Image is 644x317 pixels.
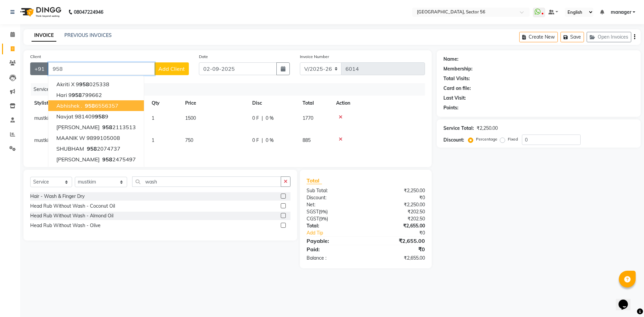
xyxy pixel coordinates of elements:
[443,65,473,72] div: Membership:
[185,115,196,121] span: 1500
[30,62,49,75] button: +91
[443,75,470,82] div: Total Visits:
[248,96,299,111] th: Disc
[262,115,263,122] span: |
[443,125,474,132] div: Service Total:
[303,115,313,121] span: 1770
[185,137,193,143] span: 750
[95,113,105,120] span: 958
[302,208,366,215] div: ( )
[508,136,518,142] label: Fixed
[611,9,631,16] span: manager
[56,167,78,173] span: kanchan
[152,115,154,121] span: 1
[476,136,497,142] label: Percentage
[31,83,430,96] div: Services
[56,124,100,130] span: [PERSON_NAME]
[30,193,85,200] div: Hair - Wash & Finger Dry
[72,92,82,98] span: 958
[443,56,459,63] div: Name:
[307,209,319,215] span: SGST
[79,81,89,88] span: 958
[443,104,459,111] div: Points:
[587,32,631,42] button: Open Invoices
[307,177,322,184] span: Total
[132,176,281,187] input: Search or Scan
[302,229,376,236] a: Add Tip
[148,96,181,111] th: Qty
[366,222,430,229] div: ₹2,655.00
[56,113,73,120] span: navjat
[366,187,430,194] div: ₹2,250.00
[34,137,52,143] span: mustkim
[30,96,97,111] th: Stylist
[87,135,120,141] ngb-highlight: 9899105008
[302,222,366,229] div: Total:
[152,137,154,143] span: 1
[376,229,430,236] div: ₹0
[30,203,115,210] div: Head Rub Without Wash - Coconut Oil
[30,212,113,219] div: Head Rub Without Wash - Almond Oil
[477,125,498,132] div: ₹2,250.00
[56,102,82,109] span: abhishek .
[266,137,274,144] span: 0 %
[56,81,74,88] span: Akriti X
[56,92,67,98] span: hari
[102,156,112,163] span: 958
[560,32,584,42] button: Save
[366,194,430,201] div: ₹0
[84,102,118,109] ngb-highlight: 6556357
[75,113,108,120] ngb-highlight: 981409 9
[32,30,56,42] a: INVOICE
[86,145,120,152] ngb-highlight: 2074737
[519,32,558,42] button: Create New
[48,62,155,75] input: Search by Name/Mobile/Email/Code
[366,201,430,208] div: ₹2,250.00
[366,237,430,245] div: ₹2,655.00
[79,167,113,173] ngb-highlight: 9 692437
[30,54,41,60] label: Client
[85,102,95,109] span: 958
[320,209,326,214] span: 9%
[332,96,425,111] th: Action
[87,145,97,152] span: 958
[252,115,259,122] span: 0 F
[302,201,366,208] div: Net:
[56,135,85,141] span: MAANIK W
[443,85,471,92] div: Card on file:
[302,255,366,262] div: Balance :
[181,96,248,111] th: Price
[76,81,109,88] ngb-highlight: 9 025338
[302,245,366,253] div: Paid:
[102,124,112,130] span: 958
[616,290,637,310] iframe: chat widget
[302,237,366,245] div: Payable:
[83,167,93,173] span: 958
[56,156,100,163] span: [PERSON_NAME]
[262,137,263,144] span: |
[30,222,101,229] div: Head Rub Without Wash - Olive
[56,145,84,152] span: SHUBHAM
[17,3,63,21] img: logo
[303,137,311,143] span: 885
[320,216,327,221] span: 9%
[302,187,366,194] div: Sub Total:
[266,115,274,122] span: 0 %
[302,215,366,222] div: ( )
[366,255,430,262] div: ₹2,655.00
[307,216,319,222] span: CGST
[64,32,112,38] a: PREVIOUS INVOICES
[158,65,185,72] span: Add Client
[366,245,430,253] div: ₹0
[443,95,466,102] div: Last Visit:
[299,96,332,111] th: Total
[74,3,103,21] b: 08047224946
[101,124,136,130] ngb-highlight: 2113513
[302,194,366,201] div: Discount:
[101,156,136,163] ngb-highlight: 2475497
[443,137,464,144] div: Discount:
[154,62,189,75] button: Add Client
[366,208,430,215] div: ₹202.50
[34,115,52,121] span: mustkim
[199,54,208,60] label: Date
